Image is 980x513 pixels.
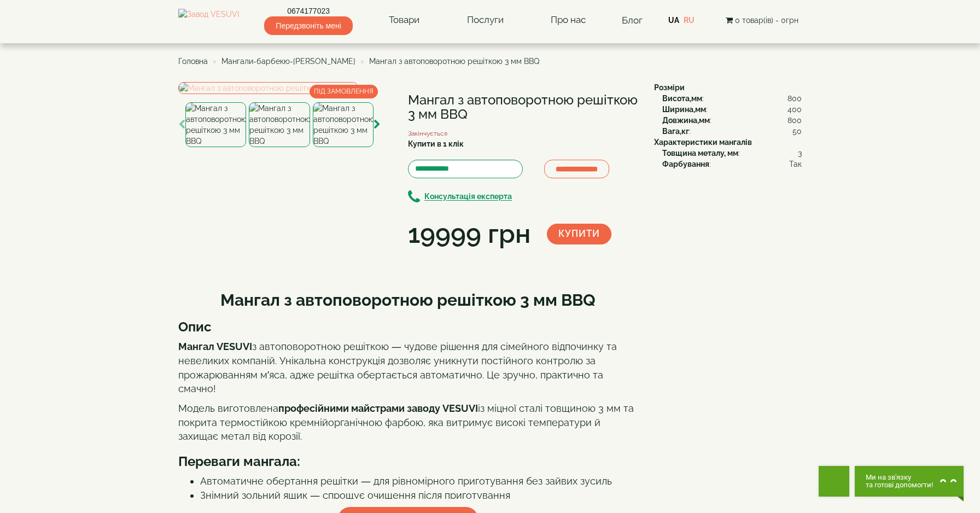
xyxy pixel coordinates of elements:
a: Блог [622,15,643,26]
b: Вага,кг [662,127,689,136]
a: UA [668,16,679,25]
b: Мангал з автоповоротною решіткою 3 мм BBQ [220,290,596,310]
h1: Мангал з автоповоротною решіткою 3 мм BBQ [408,93,638,122]
span: 0 товар(ів) - 0грн [735,16,798,25]
span: Так [789,159,802,170]
b: Ширина,мм [662,105,706,114]
span: та готові допомогти! [866,481,933,489]
div: : [662,159,802,170]
b: Висота,мм [662,94,702,103]
img: Завод VESUVI [178,9,239,32]
span: 800 [787,115,802,126]
p: Модель виготовлена із міцної сталі товщиною 3 мм та покрита термостійкою кремнійорганічною фарбою... [178,401,638,444]
span: Передзвоніть мені [264,16,352,35]
small: Закінчується [408,130,447,137]
a: Товари [378,8,430,33]
span: 400 [787,104,802,115]
strong: Мангал VESUVI [178,341,252,352]
img: Мангал з автоповоротною решіткою 3 мм BBQ [185,102,246,147]
div: : [662,148,802,159]
button: Купити [547,224,611,244]
img: Мангал з автоповоротною решіткою 3 мм BBQ [249,102,310,147]
p: з автоповоротною решіткою — чудове рішення для сімейного відпочинку та невеликих компаній. Унікал... [178,340,638,396]
a: RU [684,16,695,25]
li: Автоматичне обертання решітки — для рівномірного приготування без зайвих зусиль [200,474,638,488]
span: Мангал з автоповоротною решіткою 3 мм BBQ [369,57,539,66]
span: Ми на зв'язку [866,474,933,481]
button: Get Call button [819,466,849,497]
span: 50 [792,126,802,137]
span: 800 [787,93,802,104]
b: Консультація експерта [424,193,512,201]
b: Переваги мангала: [178,453,300,469]
a: Головна [178,57,208,66]
a: Мангали-барбекю-[PERSON_NAME] [221,57,355,66]
b: Розміри [654,83,685,92]
img: Мангал з автоповоротною решіткою 3 мм BBQ [178,82,358,94]
button: 0 товар(ів) - 0грн [722,14,802,26]
div: : [662,93,802,104]
li: Знімний зольний ящик — спрощує очищення після приготування [200,488,638,503]
button: Chat button [855,466,964,497]
div: : [662,126,802,137]
label: Купити в 1 клік [408,138,464,149]
div: : [662,104,802,115]
a: Про нас [540,8,597,33]
b: Фарбування [662,160,709,168]
b: Характеристики мангалів [654,138,752,147]
div: : [662,115,802,126]
div: 19999 грн [408,215,530,253]
img: Мангал з автоповоротною решіткою 3 мм BBQ [313,102,374,147]
a: 0674177023 [264,5,352,16]
b: Товщина металу, мм [662,149,738,158]
a: Послуги [456,8,515,33]
span: 3 [798,148,802,159]
span: ПІД ЗАМОВЛЕННЯ [310,85,378,98]
b: Довжина,мм [662,116,710,125]
b: Опис [178,319,212,335]
strong: професійними майстрами заводу VESUVI [278,403,478,414]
